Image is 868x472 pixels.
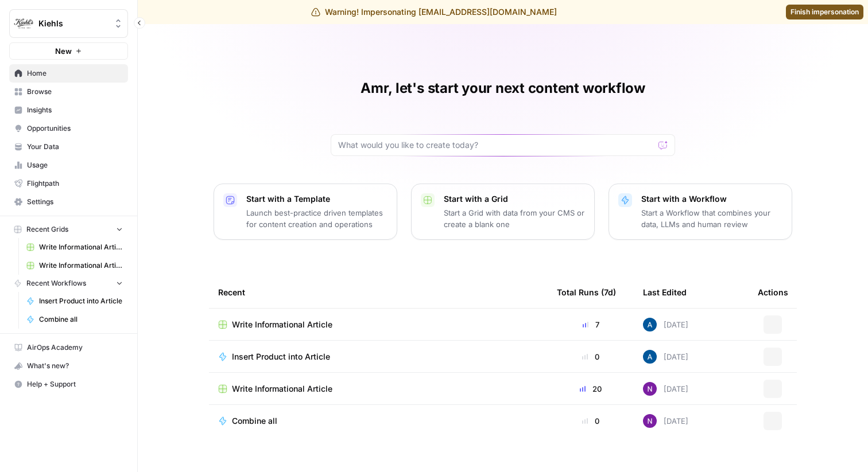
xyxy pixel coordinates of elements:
[10,357,127,375] div: What's new?
[643,350,688,364] div: [DATE]
[27,142,123,152] span: Your Data
[39,296,123,306] span: Insert Product into Article
[557,351,625,362] div: 0
[21,310,128,329] a: Combine all
[27,178,123,189] span: Flightpath
[641,207,782,230] p: Start a Workflow that combines your data, LLMs and human review
[39,260,123,271] span: Write Informational Article
[27,342,123,353] span: AirOps Academy
[643,318,657,331] img: he81ibor8lsei4p3qvg4ugbvimgp
[9,119,128,138] a: Opportunities
[790,7,859,17] span: Finish impersonation
[9,156,128,174] a: Usage
[643,350,657,364] img: he81ibor8lsei4p3qvg4ugbvimgp
[643,382,657,396] img: kedmmdess6i2jj5txyq6cw0yj4oc
[246,207,387,230] p: Launch best-practice driven templates for content creation and operations
[218,319,538,330] a: Write Informational Article
[361,79,645,97] h1: Amr, let's start your next content workflow
[9,357,128,375] button: What's new?
[218,276,538,308] div: Recent
[338,139,654,151] input: What would you like to create today?
[9,375,128,393] button: Help + Support
[26,278,86,288] span: Recent Workflows
[9,42,128,60] button: New
[9,275,128,292] button: Recent Workflows
[27,379,123,389] span: Help + Support
[311,6,557,18] div: Warning! Impersonating [EMAIL_ADDRESS][DOMAIN_NAME]
[643,382,688,396] div: [DATE]
[232,415,277,427] span: Combine all
[9,193,128,211] a: Settings
[557,276,616,308] div: Total Runs (7d)
[39,314,123,325] span: Combine all
[9,174,128,193] a: Flightpath
[643,318,688,331] div: [DATE]
[232,351,330,362] span: Insert Product into Article
[557,415,625,427] div: 0
[27,105,123,115] span: Insights
[9,101,128,119] a: Insights
[27,68,123,79] span: Home
[218,383,538,395] a: Write Informational Article
[39,242,123,252] span: Write Informational Article
[21,292,128,310] a: Insert Product into Article
[9,64,128,83] a: Home
[643,276,687,308] div: Last Edited
[643,414,657,428] img: kedmmdess6i2jj5txyq6cw0yj4oc
[27,160,123,170] span: Usage
[641,193,782,205] p: Start with a Workflow
[9,83,128,101] a: Browse
[758,276,788,308] div: Actions
[246,193,387,205] p: Start with a Template
[444,193,585,205] p: Start with a Grid
[218,415,538,427] a: Combine all
[557,383,625,395] div: 20
[55,45,72,57] span: New
[21,256,128,275] a: Write Informational Article
[557,319,625,330] div: 7
[27,87,123,97] span: Browse
[21,238,128,256] a: Write Informational Article
[214,184,397,240] button: Start with a TemplateLaunch best-practice driven templates for content creation and operations
[218,351,538,362] a: Insert Product into Article
[232,383,332,395] span: Write Informational Article
[9,221,128,238] button: Recent Grids
[13,13,34,34] img: Kiehls Logo
[9,338,128,357] a: AirOps Academy
[444,207,585,230] p: Start a Grid with data from your CMS or create a blank one
[9,138,128,156] a: Your Data
[27,197,123,207] span: Settings
[786,5,863,19] a: Finish impersonation
[609,184,792,240] button: Start with a WorkflowStart a Workflow that combines your data, LLMs and human review
[27,123,123,134] span: Opportunities
[26,224,68,235] span: Recent Grids
[643,414,688,428] div: [DATE]
[38,18,108,29] span: Kiehls
[232,319,332,330] span: Write Informational Article
[9,9,128,38] button: Workspace: Kiehls
[411,184,595,240] button: Start with a GridStart a Grid with data from your CMS or create a blank one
